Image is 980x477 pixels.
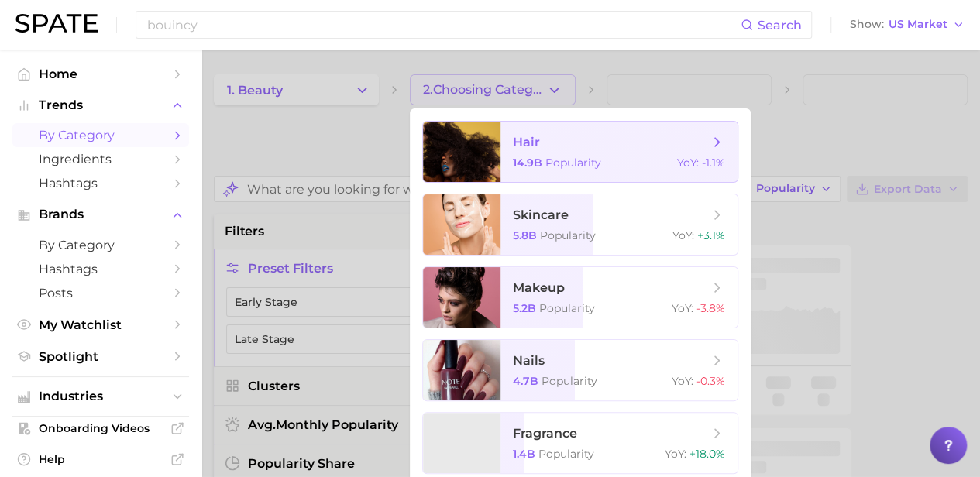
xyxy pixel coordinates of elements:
[689,447,725,461] span: +18.0%
[513,447,535,461] span: 1.4b
[39,317,163,332] span: My Watchlist
[12,147,189,171] a: Ingredients
[12,62,189,86] a: Home
[672,301,693,315] span: YoY :
[39,238,163,252] span: by Category
[513,301,536,315] span: 5.2b
[513,208,569,222] span: skincare
[889,20,947,29] span: US Market
[12,345,189,369] a: Spotlight
[39,152,163,166] span: Ingredients
[513,156,542,170] span: 14.9b
[538,447,594,461] span: Popularity
[39,128,163,142] span: by Category
[665,447,686,461] span: YoY :
[39,452,163,466] span: Help
[513,228,537,242] span: 5.8b
[540,228,596,242] span: Popularity
[39,349,163,364] span: Spotlight
[696,374,725,388] span: -0.3%
[39,421,163,435] span: Onboarding Videos
[12,281,189,305] a: Posts
[12,94,189,117] button: Trends
[12,448,189,471] a: Help
[39,67,163,81] span: Home
[513,426,577,441] span: fragrance
[39,286,163,300] span: Posts
[12,257,189,281] a: Hashtags
[513,353,545,368] span: nails
[15,14,98,33] img: SPATE
[542,374,597,388] span: Popularity
[12,385,189,408] button: Industries
[677,156,699,170] span: YoY :
[702,156,725,170] span: -1.1%
[12,171,189,195] a: Hashtags
[12,233,189,257] a: by Category
[539,301,595,315] span: Popularity
[696,301,725,315] span: -3.8%
[12,313,189,337] a: My Watchlist
[513,135,540,149] span: hair
[39,262,163,276] span: Hashtags
[39,389,163,403] span: Industries
[146,12,741,38] input: Search here for a brand, industry, or ingredient
[513,374,538,388] span: 4.7b
[39,98,163,112] span: Trends
[513,280,565,295] span: makeup
[12,417,189,440] a: Onboarding Videos
[846,15,968,35] button: ShowUS Market
[12,203,189,226] button: Brands
[672,374,693,388] span: YoY :
[850,20,884,29] span: Show
[39,176,163,190] span: Hashtags
[12,123,189,147] a: by Category
[545,156,601,170] span: Popularity
[672,228,694,242] span: YoY :
[39,208,163,221] span: Brands
[697,228,725,242] span: +3.1%
[758,18,802,33] span: Search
